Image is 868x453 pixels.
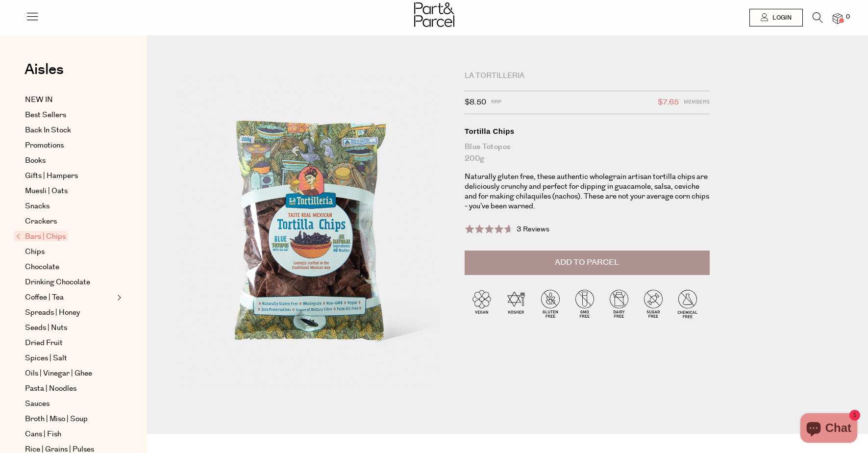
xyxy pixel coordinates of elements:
a: Best Sellers [25,109,114,121]
span: Books [25,155,46,167]
span: Spreads | Honey [25,307,80,319]
span: Crackers [25,216,57,227]
a: Sauces [25,398,114,410]
img: Tortilla Chips [176,75,450,397]
a: Oils | Vinegar | Ghee [25,368,114,379]
a: Drinking Chocolate [25,277,114,288]
a: Login [749,9,803,26]
div: Blue Totopos 200g [465,141,710,165]
img: P_P-ICONS-Live_Bec_V11_Vegan.svg [465,286,499,321]
inbox-online-store-chat: Shopify online store chat [797,413,860,445]
span: Back In Stock [25,125,71,136]
img: P_P-ICONS-Live_Bec_V11_Sugar_Free.svg [636,286,670,321]
p: Naturally gluten free, these authentic wholegrain artisan tortilla chips are deliciously crunchy ... [465,172,710,211]
a: Pasta | Noodles [25,383,114,395]
span: Drinking Chocolate [25,277,90,288]
a: NEW IN [25,94,114,106]
span: Spices | Salt [25,352,67,364]
span: Cans | Fish [25,428,61,440]
a: Promotions [25,140,114,151]
img: P_P-ICONS-Live_Bec_V11_Kosher.svg [499,286,533,321]
img: P_P-ICONS-Live_Bec_V11_Chemical_Free.svg [670,286,705,321]
img: Part&Parcel [414,2,454,27]
a: Spreads | Honey [25,307,114,319]
span: Gifts | Hampers [25,170,78,182]
a: Back In Stock [25,125,114,136]
a: Gifts | Hampers [25,170,114,182]
span: Coffee | Tea [25,292,64,303]
a: Muesli | Oats [25,185,114,197]
a: Broth | Miso | Soup [25,413,114,425]
button: Expand/Collapse Coffee | Tea [115,292,122,303]
span: $7.65 [658,96,679,109]
img: P_P-ICONS-Live_Bec_V11_Dairy_Free.svg [602,286,636,321]
a: Spices | Salt [25,352,114,364]
span: Chocolate [25,261,59,273]
span: Best Sellers [25,109,66,121]
span: Add to Parcel [555,257,619,268]
a: Bars | Chips [16,231,114,243]
span: RRP [491,96,501,109]
div: La Tortilleria [465,71,710,81]
span: Oils | Vinegar | Ghee [25,368,92,379]
a: Cans | Fish [25,428,114,440]
a: Dried Fruit [25,337,114,349]
span: $8.50 [465,96,486,109]
a: 0 [833,13,843,24]
a: Chocolate [25,261,114,273]
span: Aisles [25,59,64,80]
img: P_P-ICONS-Live_Bec_V11_Gluten_Free.svg [533,286,568,321]
span: Promotions [25,140,64,151]
span: Chips [25,246,45,258]
a: Snacks [25,201,114,212]
div: Tortilla Chips [465,126,710,136]
a: Aisles [25,62,64,87]
span: Broth | Miso | Soup [25,413,88,425]
a: Books [25,155,114,167]
img: P_P-ICONS-Live_Bec_V11_GMO_Free.svg [568,286,602,321]
span: 0 [843,13,852,22]
span: Muesli | Oats [25,185,68,197]
span: Bars | Chips [14,231,68,241]
span: Members [684,96,710,109]
span: Pasta | Noodles [25,383,76,395]
span: Seeds | Nuts [25,322,67,334]
a: Chips [25,246,114,258]
span: Sauces [25,398,50,410]
span: 3 Reviews [517,225,549,234]
a: Seeds | Nuts [25,322,114,334]
span: Login [770,14,792,22]
a: Coffee | Tea [25,292,114,303]
span: NEW IN [25,94,53,106]
button: Add to Parcel [465,251,710,275]
a: Crackers [25,216,114,227]
span: Dried Fruit [25,337,63,349]
span: Snacks [25,201,50,212]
